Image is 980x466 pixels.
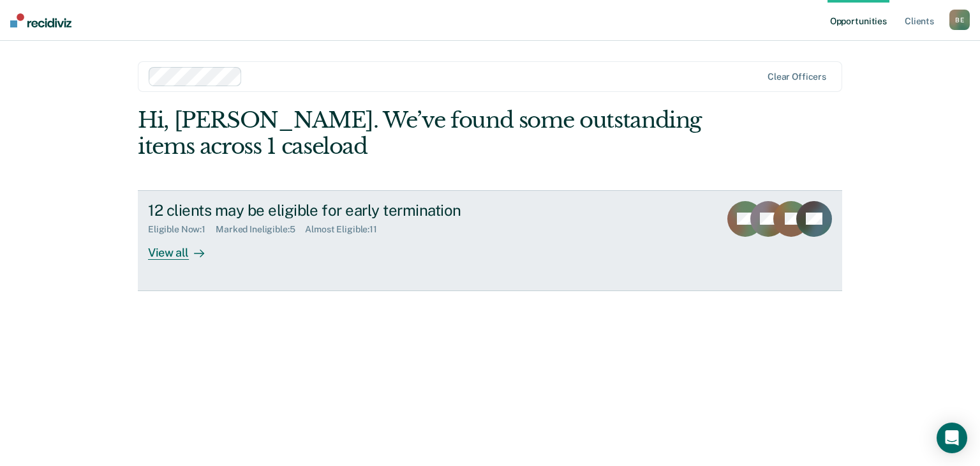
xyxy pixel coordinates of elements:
div: Eligible Now : 1 [148,224,216,235]
div: Almost Eligible : 11 [305,224,387,235]
div: View all [148,235,219,260]
div: Clear officers [768,71,826,82]
div: Marked Ineligible : 5 [216,224,305,235]
div: 12 clients may be eligible for early termination [148,201,596,220]
div: Open Intercom Messenger [937,423,967,453]
div: B E [949,10,970,30]
img: Recidiviz [10,13,71,27]
div: Hi, [PERSON_NAME]. We’ve found some outstanding items across 1 caseload [138,107,701,160]
button: BE [949,10,970,30]
a: 12 clients may be eligible for early terminationEligible Now:1Marked Ineligible:5Almost Eligible:... [138,190,842,291]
